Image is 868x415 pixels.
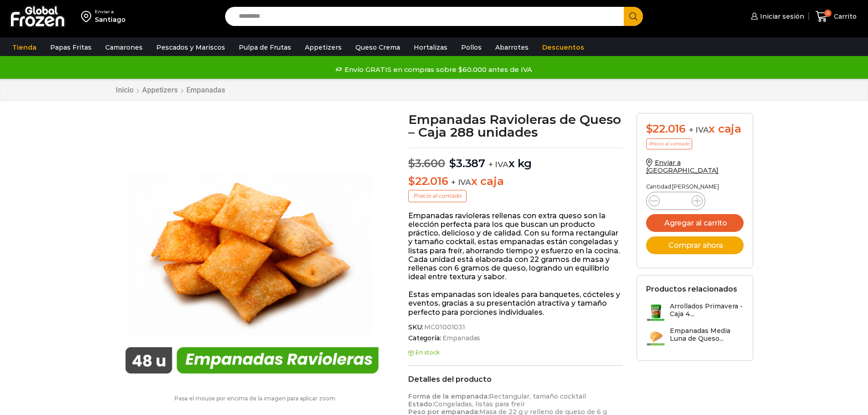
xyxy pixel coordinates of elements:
[408,211,623,282] p: Empanadas ravioleras rellenas con extra queso son la elección perfecta para los que buscan un pro...
[646,123,744,136] div: x caja
[408,157,415,170] span: $
[408,392,489,400] strong: Forma de la empanada:
[408,349,623,356] p: En stock
[451,178,471,187] span: + IVA
[646,122,653,135] span: $
[449,157,456,170] span: $
[409,39,452,56] a: Hortalizas
[646,302,744,322] a: Arrollados Primavera - Caja 4...
[351,39,405,56] a: Queso Crema
[152,39,230,56] a: Pescados y Mariscos
[749,7,804,26] a: Iniciar sesión
[101,39,147,56] a: Camarones
[95,15,126,24] div: Santiago
[832,12,857,21] span: Carrito
[408,157,445,170] bdi: 3.600
[115,395,395,402] p: Pasa el mouse por encima de la imagen para aplicar zoom
[670,302,744,318] h3: Arrollados Primavera - Caja 4...
[8,39,41,56] a: Tienda
[115,86,226,94] nav: Breadcrumb
[81,9,95,24] img: address-field-icon.svg
[824,10,832,17] span: 0
[758,12,804,21] span: Iniciar sesión
[646,214,744,232] button: Agregar al carrito
[689,125,709,134] span: + IVA
[408,323,623,331] span: SKU:
[186,86,226,94] a: Empanadas
[449,157,485,170] bdi: 3.387
[408,175,623,188] p: x caja
[646,285,737,293] h2: Productos relacionados
[646,184,744,190] p: Cantidad [PERSON_NAME]
[488,160,508,169] span: + IVA
[646,236,744,254] button: Comprar ahora
[813,6,859,27] a: 0 Carrito
[646,159,719,174] a: Enviar a [GEOGRAPHIC_DATA]
[300,39,346,56] a: Appetizers
[234,39,296,56] a: Pulpa de Frutas
[115,86,134,94] a: Inicio
[408,190,467,202] p: Precio al contado
[646,138,692,149] p: Precio al contado
[408,113,623,138] h1: Empanadas Ravioleras de Queso – Caja 288 unidades
[646,327,744,347] a: Empanadas Media Luna de Queso...
[624,7,643,26] button: Search button
[408,290,623,317] p: Estas empanadas son ideales para banquetes, cócteles y eventos, gracias a su presentación atracti...
[670,327,744,343] h3: Empanadas Media Luna de Queso...
[408,174,415,188] span: $
[423,323,465,331] span: MC01001031
[538,39,589,56] a: Descuentos
[408,148,623,170] p: x kg
[646,122,686,135] bdi: 22.016
[408,375,623,384] h2: Detalles del producto
[457,39,486,56] a: Pollos
[441,334,481,342] a: Empanadas
[408,400,434,408] strong: Estado:
[408,174,448,188] bdi: 22.016
[408,334,623,342] span: Categoría:
[115,113,389,386] img: empanada-raviolera
[667,195,684,207] input: Product quantity
[491,39,533,56] a: Abarrotes
[46,39,96,56] a: Papas Fritas
[142,86,178,94] a: Appetizers
[95,9,126,15] div: Enviar a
